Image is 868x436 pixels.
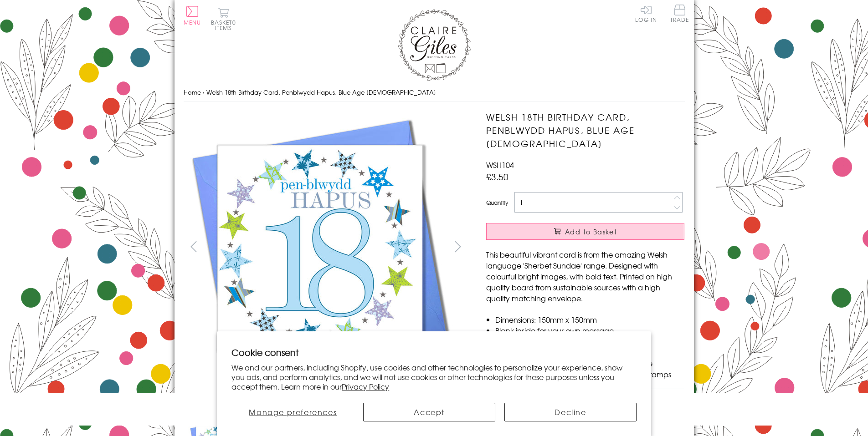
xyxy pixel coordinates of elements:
[184,236,204,257] button: prev
[635,5,657,22] a: Log In
[215,18,236,32] span: 0 items
[206,88,436,96] span: Welsh 18th Birthday Card, Penblwydd Hapus, Blue Age [DEMOGRAPHIC_DATA]
[363,403,495,421] button: Accept
[486,159,514,170] span: WSH104
[342,381,389,392] a: Privacy Policy
[231,346,637,359] h2: Cookie consent
[565,227,617,236] span: Add to Basket
[249,406,337,417] span: Manage preferences
[486,198,508,207] label: Quantity
[486,249,684,304] p: This beautiful vibrant card is from the amazing Welsh language 'Sherbet Sundae' range. Designed w...
[231,403,354,421] button: Manage preferences
[184,6,201,25] button: Menu
[486,223,684,240] button: Add to Basket
[211,7,236,30] button: Basket0 items
[670,5,689,22] span: Trade
[495,325,684,336] li: Blank inside for your own message
[231,363,637,391] p: We and our partners, including Shopify, use cookies and other technologies to personalize your ex...
[486,170,508,183] span: £3.50
[184,88,201,96] a: Home
[184,18,201,26] span: Menu
[486,111,684,150] h1: Welsh 18th Birthday Card, Penblwydd Hapus, Blue Age [DEMOGRAPHIC_DATA]
[447,236,468,257] button: next
[670,5,689,24] a: Trade
[184,111,457,384] img: Welsh 18th Birthday Card, Penblwydd Hapus, Blue Age 18
[203,88,205,96] span: ›
[184,83,685,102] nav: breadcrumbs
[495,314,684,325] li: Dimensions: 150mm x 150mm
[398,9,471,81] img: Claire Giles Greetings Cards
[504,403,637,421] button: Decline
